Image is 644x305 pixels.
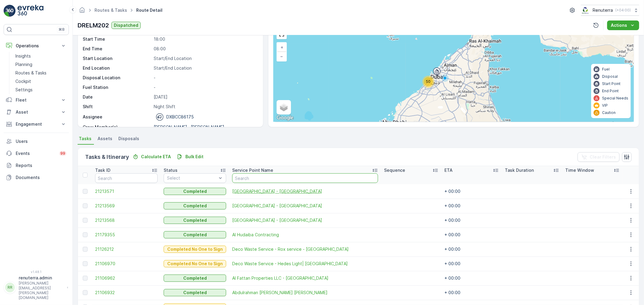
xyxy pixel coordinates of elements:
p: [DATE] [154,94,257,100]
input: Search [232,173,378,183]
button: Completed [164,217,226,224]
p: Events [16,150,56,156]
input: Search [95,173,158,183]
p: Task Duration [505,167,534,173]
p: Completed [183,217,207,223]
button: RRrenuterra.admin[PERSON_NAME][EMAIL_ADDRESS][PERSON_NAME][DOMAIN_NAME] [4,275,69,300]
p: Start Point [602,81,620,86]
a: Deco Waste Service - Rox service - Umm Ramool [232,246,378,252]
span: Abdulrahman [PERSON_NAME] [PERSON_NAME] [232,290,378,296]
p: Insights [15,53,31,59]
p: Operations [16,43,57,49]
p: Select [167,175,217,181]
td: + 00:00 [441,256,502,271]
p: Start/End Location [154,55,257,61]
p: Completed [183,232,207,238]
p: Renuterra [593,7,613,13]
p: Asset [16,109,57,115]
a: Abdulrahman Mohd Taher Mohd Wali [232,290,378,296]
a: Planning [13,60,69,69]
p: Planning [15,61,32,68]
p: Fleet [16,97,57,103]
a: Events99 [4,147,69,159]
button: Calculate ETA [130,153,173,160]
td: + 00:00 [441,285,502,300]
a: Zoom Out [277,52,286,61]
a: Zoom In [277,43,286,52]
a: Cockpit [13,77,69,86]
td: + 00:00 [441,271,502,285]
img: logo_light-DOdMpM7g.png [18,5,43,17]
button: Renuterra(+04:00) [581,5,639,16]
a: Reports [4,159,69,171]
td: + 00:00 [441,184,502,199]
p: Service Point Name [232,167,273,173]
div: 0 [274,26,634,122]
button: Dispatched [111,22,141,29]
p: Date [83,94,151,100]
button: Completed [164,275,226,282]
td: + 00:00 [441,213,502,228]
p: Bulk Edit [185,154,203,160]
span: − [280,54,283,59]
p: Completed No One to Sign [167,261,223,267]
a: 21106970 [95,261,158,267]
div: Toggle Row Selected [83,203,88,208]
img: Screenshot_2024-07-26_at_13.33.01.png [581,7,590,14]
span: [GEOGRAPHIC_DATA] - [GEOGRAPHIC_DATA] [232,203,378,209]
span: Disposals [118,136,139,142]
p: Start Location [83,55,151,61]
div: Toggle Row Selected [83,232,88,237]
p: Fuel Station [83,84,151,90]
div: Toggle Row Selected [83,218,88,223]
a: 21213569 [95,203,158,209]
div: Toggle Row Selected [83,247,88,252]
a: Saudi German Hospital - Barsha [232,217,378,223]
span: Assets [98,136,112,142]
div: Toggle Row Selected [83,290,88,295]
a: Al Hudaiba Contracting [232,232,378,238]
p: Assignee [83,114,102,120]
span: Tasks [79,136,91,142]
div: Toggle Row Selected [83,261,88,266]
a: Deco Waste Service - Hedes Light| Sheikh Zayed Road [232,261,378,267]
p: Special Needs [602,96,628,101]
p: Disposal [602,74,618,79]
span: Route Detail [135,7,164,13]
button: Completed [164,231,226,238]
button: Asset [4,106,69,118]
button: Actions [607,20,639,30]
p: Completed [183,188,207,194]
div: Toggle Row Selected [83,189,88,194]
p: renuterra.admin [19,275,64,281]
p: Tasks & Itinerary [85,153,129,161]
button: Engagement [4,118,69,130]
button: Completed No One to Sign [164,246,226,253]
p: Completed [183,203,207,209]
p: Users [16,138,66,144]
p: Actions [611,22,627,28]
span: Al Fattan Properties LLC - [GEOGRAPHIC_DATA] [232,275,378,281]
a: 21179355 [95,232,158,238]
p: End Time [83,46,151,52]
p: ETA [444,167,453,173]
span: 21126212 [95,246,158,252]
a: Routes & Tasks [13,69,69,77]
button: Fleet [4,94,69,106]
p: VIP [602,103,608,108]
p: Start/End Location [154,65,257,71]
a: Saudi German Hospital - Barsha [232,188,378,194]
span: [GEOGRAPHIC_DATA] - [GEOGRAPHIC_DATA] [232,217,378,223]
p: Completed No One to Sign [167,246,223,252]
a: Al Fattan Properties LLC - SKY Towers [232,275,378,281]
img: logo [4,5,16,17]
img: Google [275,114,295,122]
p: Caution [602,110,616,115]
button: Completed [164,289,226,296]
div: 50 [422,76,434,88]
p: Dispatched [114,22,138,28]
a: 21106932 [95,290,158,296]
p: Calculate ETA [141,154,171,160]
td: + 00:00 [441,228,502,242]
